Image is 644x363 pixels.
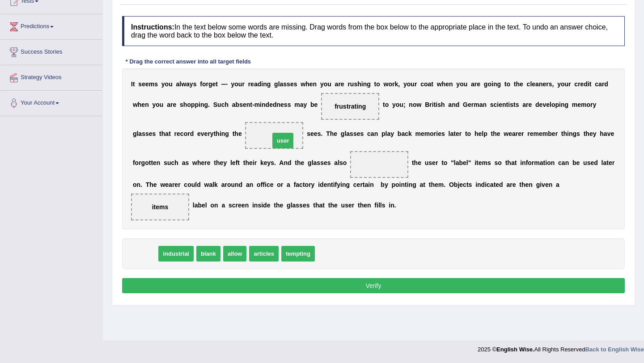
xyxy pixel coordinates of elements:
[173,101,176,108] b: e
[522,101,526,108] b: a
[334,130,337,137] b: e
[231,80,235,88] b: y
[221,130,225,137] b: n
[526,101,528,108] b: r
[183,101,187,108] b: h
[0,65,102,88] a: Strategy Videos
[239,101,243,108] b: s
[232,101,236,108] b: a
[568,80,571,88] b: r
[309,80,313,88] b: e
[390,130,394,137] b: y
[131,80,133,88] b: I
[530,80,532,88] b: l
[193,80,197,88] b: s
[131,23,174,31] b: Instructions:
[122,16,625,46] h4: In the text below some words are missing. Drag words from the box below to the appropriate place ...
[294,101,300,108] b: m
[208,80,212,88] b: g
[290,80,294,88] b: e
[314,101,318,108] b: e
[284,101,288,108] b: s
[416,101,421,108] b: w
[338,80,340,88] b: r
[494,101,497,108] b: c
[431,80,433,88] b: t
[321,130,322,137] b: .
[204,101,208,108] b: g
[452,101,456,108] b: n
[465,130,467,137] b: t
[424,80,428,88] b: o
[350,130,353,137] b: s
[557,80,561,88] b: y
[208,101,210,108] b: .
[321,93,379,120] span: Drop target
[604,80,608,88] b: d
[347,80,350,88] b: r
[156,101,160,108] b: o
[442,80,446,88] b: h
[176,80,179,88] b: a
[415,80,417,88] b: r
[191,101,195,108] b: p
[527,80,530,88] b: c
[392,101,396,108] b: y
[238,130,242,137] b: e
[516,101,519,108] b: s
[464,80,468,88] b: u
[587,101,591,108] b: o
[456,130,459,137] b: e
[453,130,456,137] b: t
[497,101,499,108] b: i
[514,80,516,88] b: t
[504,80,507,88] b: t
[363,80,367,88] b: n
[344,130,346,137] b: l
[254,80,258,88] b: a
[551,101,555,108] b: o
[398,130,402,137] b: b
[484,80,488,88] b: g
[508,101,510,108] b: i
[360,130,364,137] b: s
[384,80,389,88] b: w
[179,80,181,88] b: l
[421,130,424,137] b: e
[213,101,217,108] b: S
[136,130,138,137] b: l
[221,80,228,88] b: —
[415,130,421,137] b: m
[145,101,149,108] b: n
[169,80,173,88] b: u
[535,80,539,88] b: a
[133,101,138,108] b: w
[483,101,487,108] b: n
[585,346,644,353] a: Back to English Wise
[546,101,550,108] b: e
[578,80,580,88] b: r
[506,80,510,88] b: o
[399,101,403,108] b: u
[250,80,254,88] b: e
[471,101,474,108] b: r
[491,80,493,88] b: i
[212,80,216,88] b: e
[385,101,389,108] b: o
[542,101,546,108] b: v
[581,101,586,108] b: m
[386,130,387,137] b: l
[254,101,260,108] b: m
[449,80,453,88] b: n
[474,101,479,108] b: m
[463,101,468,108] b: G
[327,80,331,88] b: u
[497,80,501,88] b: g
[202,80,206,88] b: o
[535,101,539,108] b: d
[561,80,565,88] b: o
[584,80,588,88] b: d
[555,101,559,108] b: p
[161,130,165,137] b: h
[428,80,431,88] b: a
